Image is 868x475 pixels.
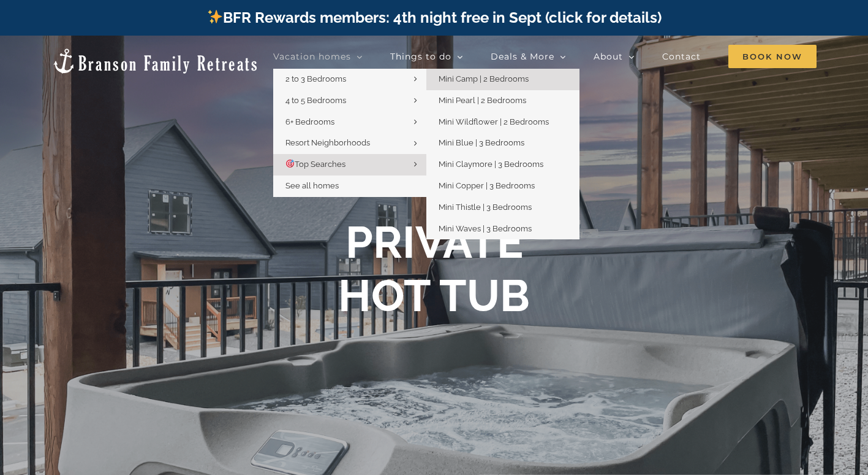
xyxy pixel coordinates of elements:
[426,218,579,240] a: Mini Waves | 3 Bedrooms
[273,44,363,69] a: Vacation homes
[426,90,579,112] a: Mini Pearl | 2 Bedrooms
[439,74,529,83] span: Mini Camp | 2 Bedrooms
[285,181,339,190] span: See all homes
[390,44,463,69] a: Things to do
[390,52,451,61] span: Things to do
[439,160,543,169] span: Mini Claymore | 3 Bedrooms
[273,69,426,90] a: 2 to 3 Bedrooms
[662,44,701,69] a: Contact
[285,117,334,126] span: 6+ Bedrooms
[426,69,579,90] a: Mini Camp | 2 Bedrooms
[338,216,530,322] h1: PRIVATE HOT TUB
[273,133,426,154] a: Resort Neighborhoods
[273,112,426,133] a: 6+ Bedrooms
[206,9,662,26] a: BFR Rewards members: 4th night free in Sept (click for details)
[594,52,623,61] span: About
[208,9,222,24] img: ✨
[594,44,635,69] a: About
[285,138,370,147] span: Resort Neighborhoods
[426,176,579,197] a: Mini Copper | 3 Bedrooms
[491,52,554,61] span: Deals & More
[439,117,549,126] span: Mini Wildflower | 2 Bedrooms
[285,74,346,83] span: 2 to 3 Bedrooms
[439,96,526,105] span: Mini Pearl | 2 Bedrooms
[273,44,817,69] nav: Main Menu
[426,133,579,154] a: Mini Blue | 3 Bedrooms
[662,52,701,61] span: Contact
[286,160,294,168] img: 🎯
[285,96,346,105] span: 4 to 5 Bedrooms
[426,197,579,218] a: Mini Thistle | 3 Bedrooms
[439,138,524,147] span: Mini Blue | 3 Bedrooms
[273,52,351,61] span: Vacation homes
[51,47,259,75] img: Branson Family Retreats Logo
[273,176,426,197] a: See all homes
[273,90,426,112] a: 4 to 5 Bedrooms
[426,154,579,176] a: Mini Claymore | 3 Bedrooms
[426,112,579,133] a: Mini Wildflower | 2 Bedrooms
[439,181,535,190] span: Mini Copper | 3 Bedrooms
[285,160,345,169] span: Top Searches
[273,154,426,176] a: 🎯Top Searches
[439,224,532,233] span: Mini Waves | 3 Bedrooms
[439,203,532,212] span: Mini Thistle | 3 Bedrooms
[491,44,566,69] a: Deals & More
[728,44,817,69] a: Book Now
